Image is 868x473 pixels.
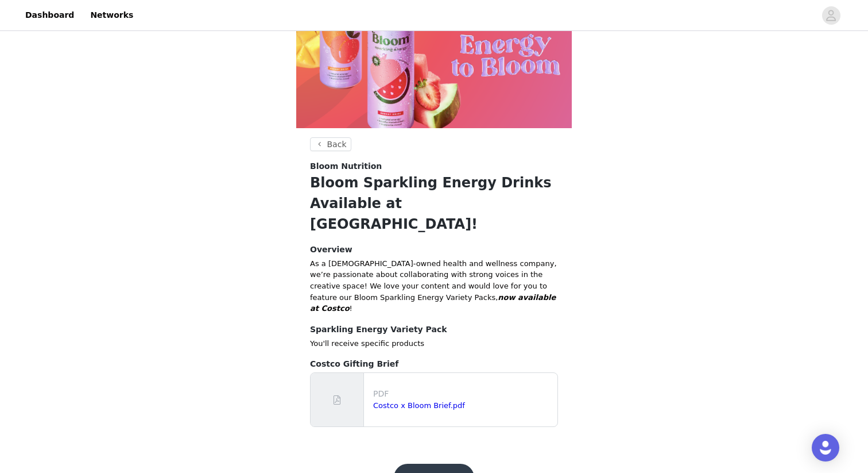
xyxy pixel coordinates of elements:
[826,6,836,25] div: avatar
[310,137,351,151] button: Back
[310,258,558,314] p: As a [DEMOGRAPHIC_DATA]-owned health and wellness company, we’re passionate about collaborating w...
[373,401,465,410] a: Costco x Bloom Brief.pdf
[310,172,558,234] h1: Bloom Sparkling Energy Drinks Available at [GEOGRAPHIC_DATA]!
[310,324,558,336] h4: Sparkling Energy Variety Pack
[83,2,140,28] a: Networks
[310,244,558,256] h4: Overview
[373,388,553,400] p: PDF
[18,2,81,28] a: Dashboard
[310,358,558,370] h4: Costco Gifting Brief
[310,338,558,349] p: You'll receive specific products
[812,434,839,462] div: Open Intercom Messenger
[310,160,382,172] span: Bloom Nutrition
